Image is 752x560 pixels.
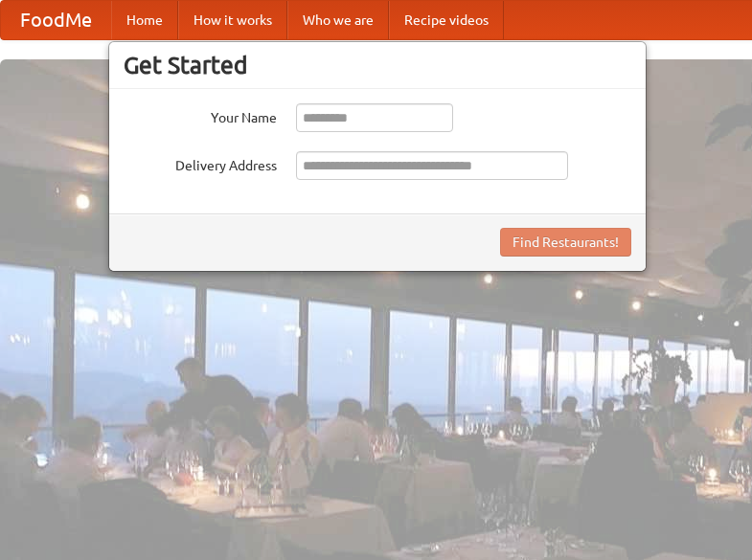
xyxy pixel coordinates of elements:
[287,1,389,39] a: Who we are
[500,228,631,257] button: Find Restaurants!
[389,1,504,39] a: Recipe videos
[111,1,178,39] a: Home
[124,151,277,175] label: Delivery Address
[124,103,277,127] label: Your Name
[124,51,631,79] h3: Get Started
[1,1,111,39] a: FoodMe
[178,1,287,39] a: How it works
